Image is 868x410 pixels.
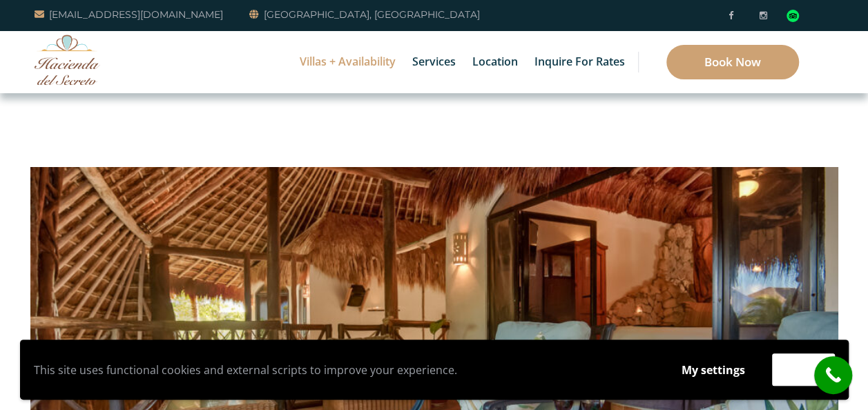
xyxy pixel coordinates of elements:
[34,360,655,380] p: This site uses functional cookies and external scripts to improve your experience.
[814,356,852,394] a: call
[666,45,799,79] a: Book Now
[35,35,100,85] img: Awesome Logo
[787,10,799,22] div: Read traveler reviews on Tripadvisor
[249,6,480,23] a: [GEOGRAPHIC_DATA], [GEOGRAPHIC_DATA]
[772,353,835,386] button: Accept
[787,10,799,22] img: Tripadvisor_logomark.svg
[405,31,463,93] a: Services
[818,360,849,391] i: call
[35,6,223,23] a: [EMAIL_ADDRESS][DOMAIN_NAME]
[528,31,632,93] a: Inquire for Rates
[293,31,403,93] a: Villas + Availability
[668,354,758,386] button: My settings
[465,31,525,93] a: Location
